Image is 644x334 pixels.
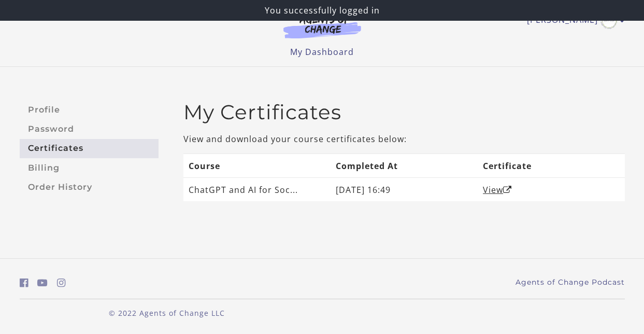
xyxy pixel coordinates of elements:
p: © 2022 Agents of Change LLC [20,308,314,318]
th: Completed At [331,154,478,177]
th: Certificate [478,154,625,177]
a: https://www.instagram.com/agentsofchangeprep/ (Open in a new window) [57,275,66,290]
i: https://www.facebook.com/groups/aswbtestprep (Open in a new window) [20,278,28,288]
p: You successfully logged in [4,4,640,17]
p: View and download your course certificates below: [183,133,625,145]
a: Billing [20,158,159,177]
a: Profile [20,100,159,119]
i: https://www.youtube.com/c/AgentsofChangeTestPrepbyMeaganMitchell (Open in a new window) [37,278,48,288]
a: Toggle menu [527,12,620,29]
a: Certificates [20,139,159,158]
a: Password [20,119,159,138]
a: Agents of Change Podcast [516,277,625,288]
h2: My Certificates [183,100,625,124]
a: Order History [20,177,159,197]
td: ChatGPT and AI for Soc... [183,178,331,202]
i: Open in a new window [503,186,512,194]
td: [DATE] 16:49 [331,178,478,202]
a: ViewOpen in a new window [483,184,512,196]
a: https://www.youtube.com/c/AgentsofChangeTestPrepbyMeaganMitchell (Open in a new window) [37,275,48,290]
a: My Dashboard [290,46,354,58]
i: https://www.instagram.com/agentsofchangeprep/ (Open in a new window) [57,278,66,288]
img: Agents of Change Logo [273,15,372,38]
a: https://www.facebook.com/groups/aswbtestprep (Open in a new window) [20,275,28,290]
th: Course [183,154,331,177]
